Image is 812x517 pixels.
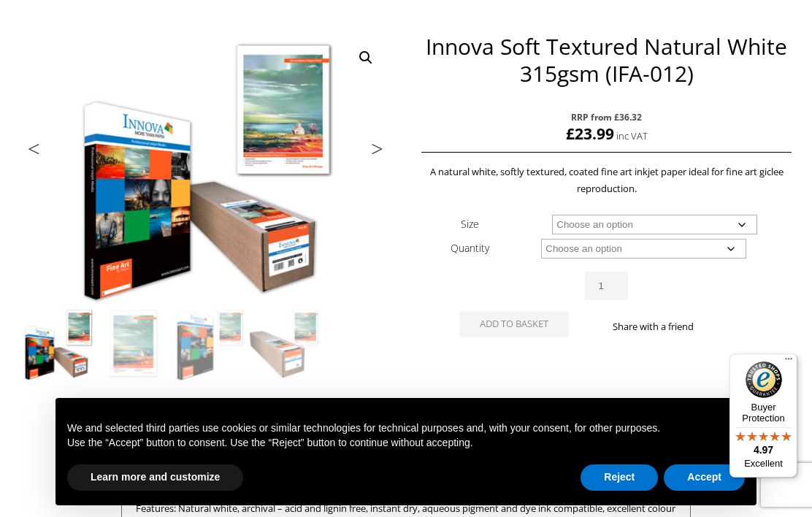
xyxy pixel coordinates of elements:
[780,353,797,371] button: Menu
[67,464,243,491] button: Learn more and customize
[421,33,792,87] h1: Innova Soft Textured Natural White 315gsm (IFA-012)
[734,321,746,332] img: email sharing button
[96,307,170,380] img: Innova Soft Textured Natural White 315gsm (IFA-012) - Image 2
[716,321,728,332] img: twitter sharing button
[353,45,379,71] a: View full-screen image gallery
[451,241,489,255] label: Quantity
[459,311,569,337] button: Add to basket
[664,464,745,491] button: Accept
[566,123,614,144] bdi: 23.99
[754,444,773,456] span: 4.97
[746,361,782,398] img: Trusted Shops Trustmark
[585,272,627,300] input: Product quantity
[607,318,700,335] p: Share with a friend
[729,353,797,478] button: Trusted Shops TrustmarkBuyer Protection4.97Excellent
[67,421,745,436] p: We and selected third parties use cookies or similar technologies for technical purposes and, wit...
[566,123,575,144] span: £
[699,321,710,332] img: facebook sharing button
[21,307,95,380] img: Innova Soft Textured Natural White 315gsm (IFA-012)
[67,436,745,451] p: Use the “Accept” button to consent. Use the “Reject” button to continue without accepting.
[421,164,792,197] p: A natural white, softly textured, coated fine art inkjet paper ideal for fine art giclee reproduc...
[421,109,792,126] span: RRP from £36.32
[172,307,246,380] img: Innova Soft Textured Natural White 315gsm (IFA-012) - Image 3
[729,458,797,470] p: Excellent
[581,464,658,491] button: Reject
[461,217,479,231] label: Size
[729,402,797,424] p: Buyer Protection
[248,307,321,380] img: Innova Soft Textured Natural White 315gsm (IFA-012) - Image 4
